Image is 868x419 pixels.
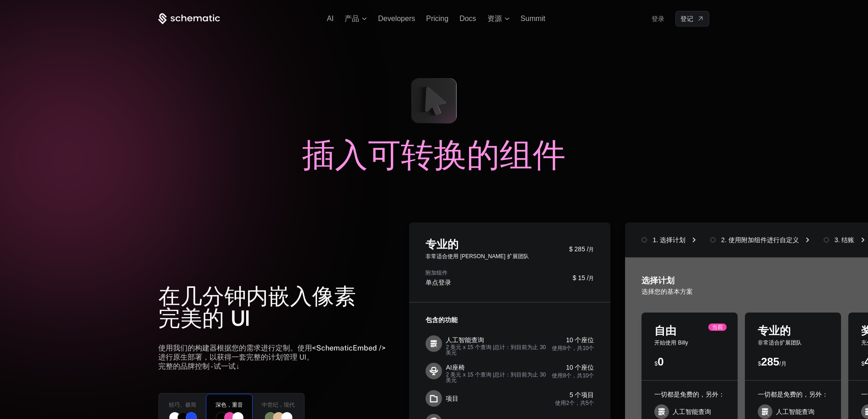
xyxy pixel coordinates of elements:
div: 一切都是免费的，另外： [654,390,725,399]
span: $ [654,361,658,367]
div: 开始使用 Billy [654,340,688,345]
a: AI [327,15,334,22]
div: 当前 [708,324,727,331]
span: 深色，重音 [216,401,243,408]
font: 人工智能查询 [446,336,484,344]
div: 5 个项目 [555,390,594,399]
div: 10 个座位 [552,335,594,345]
div: 专业的 [758,325,802,336]
div: 专业的 [426,239,528,250]
span: 轻巧、极简 [169,401,196,408]
div: 使用8个，共10个 [552,345,594,352]
span: 0 [658,355,663,368]
span: 月 [588,275,594,281]
span: <SchematicEmbed /> [312,344,386,352]
div: 使用我们的构建器根据您的需求进行定制。使用 进行原生部署，以获得一套完整的计划管理 UI。 [158,344,387,362]
div: $ 15 / [572,273,594,282]
span: /月 [779,361,786,367]
div: 使用2个，共5个 [555,399,594,407]
div: 的组件 [258,138,610,171]
a: [对象对象] [675,11,709,27]
a: Summit [521,15,545,22]
font: 项目 [446,395,458,402]
span: $ [861,361,864,367]
span: 月 [588,246,594,253]
a: 登录 [652,11,664,26]
div: 2 美元 x 15 个查询 |总计：到目前为止 30 美元 [446,345,548,355]
div: 完整的品牌控制 - 试一试↓ [158,362,305,371]
a: Developers [378,15,415,22]
font: AI座椅 [446,364,464,371]
div: 1. 选择计划 [652,235,685,244]
div: 10 个座位 [552,363,594,372]
div: 一切都是免费的，另外： [758,390,828,399]
div: $ 285 / [569,244,594,254]
div: 附加组件 [426,270,451,276]
span: 中世纪，现代 [262,401,295,408]
font: 人工智能查询 [673,408,711,415]
span: $ [758,361,761,367]
span: 资源 [487,15,502,23]
div: 自由 [654,325,688,336]
div: 非常适合使用 [PERSON_NAME] 扩展团队 [426,254,528,259]
div: 单点登录 [426,279,451,286]
div: 2 美元 x 15 个查询 |总计：到目前为止 30 美元 [446,372,548,383]
div: 使用8个，共10个 [552,372,594,379]
span: 登记 [680,14,693,23]
span: 产品 [345,15,359,23]
div: 2. 使用附加组件进行自定义 [721,235,799,244]
a: Docs [459,15,476,22]
div: 非常适合扩展团队 [758,340,802,345]
span: 在几分钟内嵌入像素 完美的 UI [158,281,356,333]
span: 插入可转换 [302,133,467,177]
div: 包含的功能 [426,315,594,324]
div: 3. 结账 [835,235,855,244]
a: Pricing [426,15,448,22]
span: 285 [761,355,779,368]
font: 人工智能查询 [776,408,814,415]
